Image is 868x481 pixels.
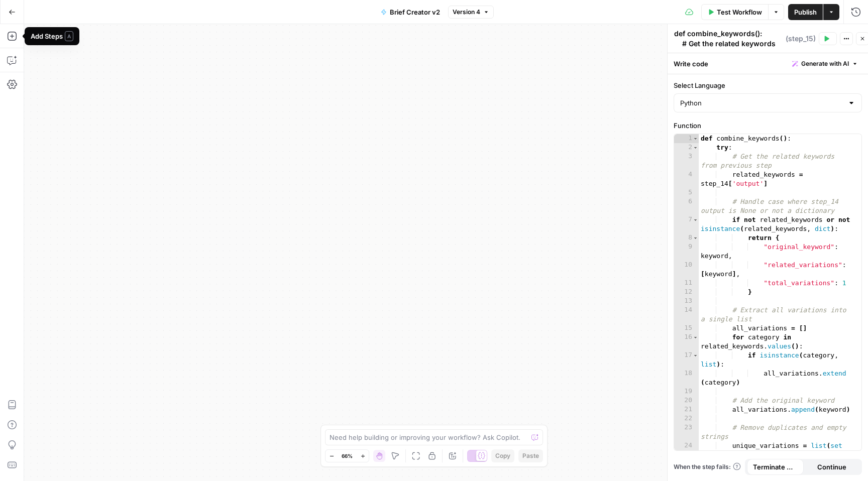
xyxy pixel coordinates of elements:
span: Version 4 [453,8,480,17]
div: 13 [674,297,699,306]
div: 17 [674,351,699,369]
span: Brief Creator v2 [390,7,440,17]
span: Paste [522,451,539,460]
button: Copy [491,449,514,462]
div: Write code [668,53,868,74]
span: Toggle code folding, rows 16 through 18 [693,333,698,342]
span: Toggle code folding, rows 2 through 30 [693,143,698,152]
a: When the step fails: [674,462,741,471]
span: ( step_15 ) [786,34,816,44]
span: Toggle code folding, rows 1 through 38 [693,134,698,143]
div: 20 [674,396,699,405]
button: Test [819,32,837,45]
button: Generate with AI [788,57,862,70]
label: Select Language [674,80,862,90]
span: Toggle code folding, rows 17 through 18 [693,351,698,360]
button: Continue [804,459,860,475]
div: 8 [674,233,699,243]
div: 23 [674,423,699,441]
div: 9 [674,243,699,261]
div: 2 [674,143,699,152]
textarea: def combine_keywords(): # Get the related keywords from previous step related_keywords = step_14[... [674,29,783,390]
div: 14 [674,306,699,324]
div: 5 [674,188,699,197]
button: Paste [518,449,543,462]
div: 22 [674,414,699,423]
span: 66% [342,452,353,460]
div: 6 [674,197,699,215]
span: Generate with AI [801,59,849,68]
label: Function [674,121,862,131]
div: 15 [674,324,699,333]
span: Terminate Workflow [753,462,798,472]
span: Toggle code folding, rows 7 through 12 [693,215,698,224]
div: 7 [674,215,699,233]
span: Copy [495,451,510,460]
div: 21 [674,405,699,414]
div: 10 [674,261,699,279]
div: 18 [674,369,699,387]
div: 16 [674,333,699,351]
button: Version 4 [448,6,494,19]
button: Brief Creator v2 [375,4,446,20]
div: 3 [674,152,699,170]
div: 12 [674,288,699,297]
span: Continue [817,462,846,472]
span: Test Workflow [717,7,762,17]
button: Test Workflow [701,4,768,20]
div: 11 [674,279,699,288]
span: Toggle code folding, rows 8 through 12 [693,233,698,243]
input: Python [680,98,843,108]
div: 1 [674,134,699,143]
button: Publish [788,4,823,20]
div: 24 [674,441,699,459]
div: 4 [674,170,699,188]
span: Publish [794,7,817,17]
div: 19 [674,387,699,396]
